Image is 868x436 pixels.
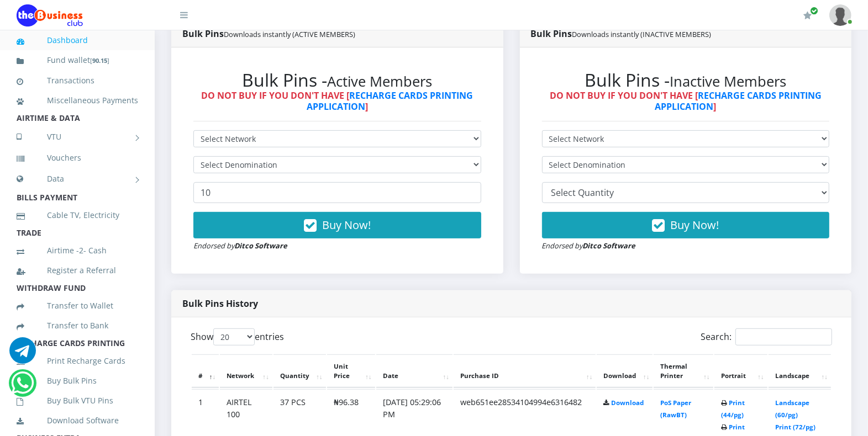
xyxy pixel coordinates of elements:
a: Fund wallet[90.15] [17,47,138,73]
a: Transactions [17,68,138,93]
i: Renew/Upgrade Subscription [803,11,812,20]
a: Cable TV, Electricity [17,203,138,228]
th: Unit Price: activate to sort column ascending [327,354,375,389]
h2: Bulk Pins - [193,70,481,91]
a: PoS Paper (RawBT) [660,398,691,419]
small: Endorsed by [542,241,636,251]
a: Print (72/pg) [775,423,816,431]
a: Transfer to Bank [17,313,138,338]
a: Buy Bulk VTU Pins [17,388,138,413]
a: Transfer to Wallet [17,293,138,318]
a: Chat for support [9,345,36,364]
th: Purchase ID: activate to sort column ascending [454,354,596,389]
small: Endorsed by [193,241,287,251]
a: Chat for support [11,378,34,396]
button: Buy Now! [193,212,481,238]
input: Search: [735,328,832,345]
span: Buy Now! [670,217,719,232]
th: #: activate to sort column descending [192,354,219,389]
select: Showentries [213,328,255,345]
small: Inactive Members [670,72,786,91]
th: Date: activate to sort column ascending [376,354,453,389]
a: Print Recharge Cards [17,348,138,374]
label: Show entries [191,328,284,345]
th: Network: activate to sort column ascending [220,354,272,389]
input: Enter Quantity [193,182,481,203]
span: Buy Now! [322,217,371,232]
small: Downloads instantly (ACTIVE MEMBERS) [224,29,355,39]
button: Buy Now! [542,212,830,238]
strong: Ditco Software [234,241,287,251]
a: Buy Bulk Pins [17,368,138,394]
th: Quantity: activate to sort column ascending [273,354,326,389]
a: Dashboard [17,28,138,53]
label: Search: [701,328,832,345]
small: Downloads instantly (INACTIVE MEMBERS) [572,29,712,39]
strong: Bulk Pins [182,28,355,40]
th: Thermal Printer: activate to sort column ascending [654,354,713,389]
a: RECHARGE CARDS PRINTING APPLICATION [307,89,474,112]
a: Register a Referral [17,258,138,283]
a: RECHARGE CARDS PRINTING APPLICATION [655,89,822,112]
img: User [829,4,851,26]
a: Download [611,398,644,407]
a: Data [17,165,138,193]
a: Print (44/pg) [721,398,745,419]
h2: Bulk Pins - [542,70,830,91]
a: Download Software [17,408,138,433]
a: Miscellaneous Payments [17,88,138,113]
a: Airtime -2- Cash [17,238,138,263]
a: VTU [17,123,138,151]
b: 90.15 [92,56,107,65]
small: Active Members [327,72,432,91]
a: Vouchers [17,145,138,171]
th: Landscape: activate to sort column ascending [769,354,831,389]
img: Logo [17,4,83,26]
a: Landscape (60/pg) [775,398,809,419]
small: [ ] [90,56,109,65]
strong: Ditco Software [583,241,636,251]
th: Portrait: activate to sort column ascending [714,354,767,389]
th: Download: activate to sort column ascending [597,354,653,389]
strong: DO NOT BUY IF YOU DON'T HAVE [ ] [201,89,473,112]
strong: DO NOT BUY IF YOU DON'T HAVE [ ] [550,89,822,112]
strong: Bulk Pins [531,28,712,40]
strong: Bulk Pins History [182,297,258,310]
span: Renew/Upgrade Subscription [810,7,818,15]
